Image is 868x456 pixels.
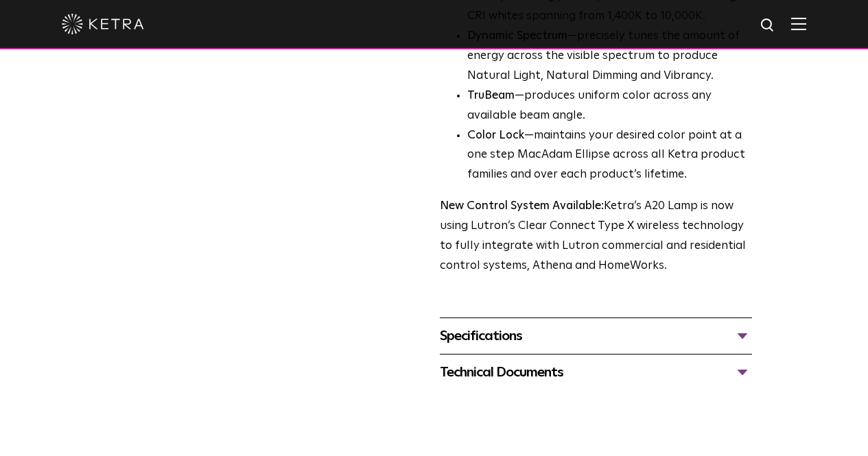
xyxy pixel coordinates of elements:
[760,17,777,34] img: search icon
[440,325,752,347] div: Specifications
[467,27,752,86] li: —precisely tunes the amount of energy across the visible spectrum to produce Natural Light, Natur...
[791,17,806,30] img: Hamburger%20Nav.svg
[62,14,144,34] img: ketra-logo-2019-white
[467,130,524,141] strong: Color Lock
[467,126,752,186] li: —maintains your desired color point at a one step MacAdam Ellipse across all Ketra product famili...
[440,361,752,383] div: Technical Documents
[440,197,752,276] p: Ketra’s A20 Lamp is now using Lutron’s Clear Connect Type X wireless technology to fully integrat...
[467,90,515,101] strong: TruBeam
[440,200,604,212] strong: New Control System Available:
[467,86,752,126] li: —produces uniform color across any available beam angle.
